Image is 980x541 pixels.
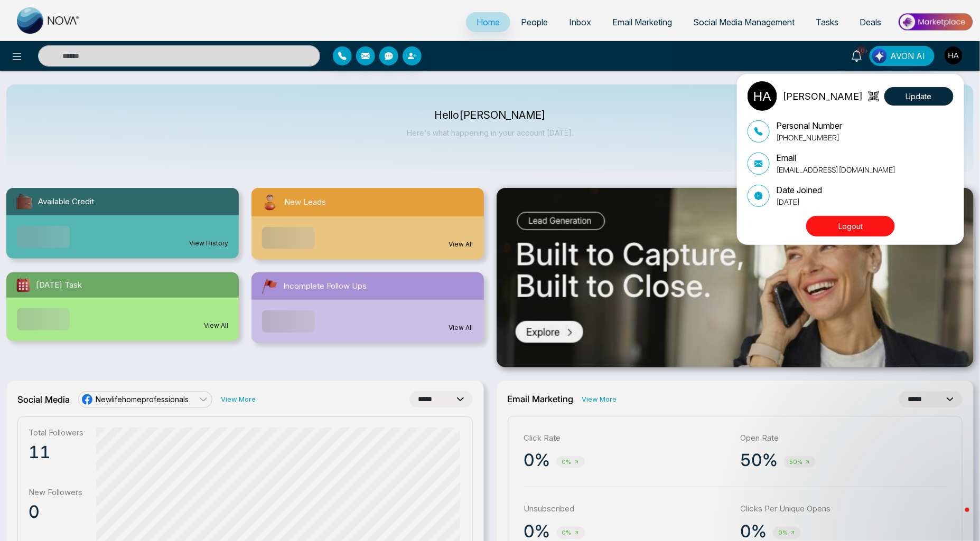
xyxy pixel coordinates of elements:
[776,196,822,207] p: [DATE]
[944,505,969,530] iframe: Intercom live chat
[806,216,895,236] button: Logout
[776,164,896,175] p: [EMAIL_ADDRESS][DOMAIN_NAME]
[776,184,822,196] p: Date Joined
[884,87,954,106] button: Update
[782,89,863,103] p: [PERSON_NAME]
[776,119,842,132] p: Personal Number
[776,151,896,164] p: Email
[776,132,842,143] p: [PHONE_NUMBER]
[769,439,980,512] iframe: Intercom notifications message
